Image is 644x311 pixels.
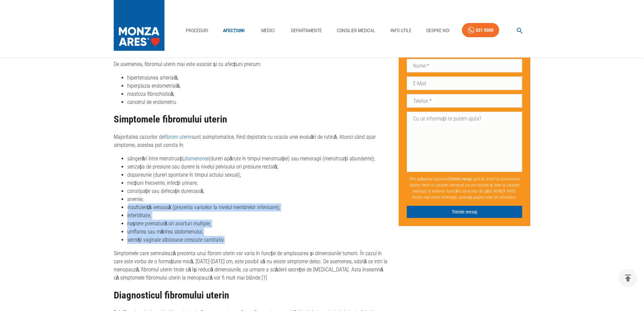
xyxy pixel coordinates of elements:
p: Majoritatea cazurilor de sunt asimptomatice, fiind depistate cu ocazia unei evaluări de rutină. A... [114,133,388,149]
a: dismenoree [184,155,209,162]
a: Info Utile [388,24,414,38]
li: hiperplazia endometrială; [127,82,388,90]
a: Afecțiuni [220,24,247,38]
h2: Diagnosticul fibromului uterin [114,290,388,301]
a: fibrom uterin [164,134,192,140]
a: Proceduri [183,24,211,38]
p: Prin apăsarea butonului , sunt de acord cu prelucrarea datelor mele cu caracter personal (ce pot ... [407,173,522,203]
p: De asemenea, fibromul uterin mai este asociat și cu afecțiuni precum: [114,60,388,68]
li: senzația de presiune sau durere la nivelul pelvisului ori presiune rectală; [127,163,388,171]
p: Simptomele care semnalează prezenta unui fibrom uterin vor varia în funcție de amplasarea și dime... [114,249,388,282]
b: Trimite mesaj [449,177,471,181]
li: insuficiență venoasă (prezenta varicelor la nivelul membrelor inferioare); [127,203,388,212]
button: delete [619,269,637,287]
h2: Simptomele fibromului uterin [114,114,388,125]
a: Medici [257,24,279,38]
li: hipertensiunea arterială; [127,74,388,82]
li: dispareunie (dureri spontane în timpul actului sexual); [127,171,388,179]
li: mastoza fibrochistică; [127,90,388,98]
li: micțiuni frecvente, infecții urinare; [127,179,388,187]
a: 031 9300 [462,23,499,38]
li: secreții vaginale albicioase crescute cantitativ. [127,236,388,244]
a: Despre Noi [424,24,452,38]
a: Departamente [288,24,325,38]
button: Trimite mesaj [407,206,522,218]
div: 031 9300 [476,26,493,35]
a: Consilier Medical [334,24,378,38]
li: anemie; [127,195,388,203]
li: infertilitate; [127,212,388,220]
li: constipație sau defecație dureroasă; [127,187,388,195]
li: umflarea sau mărirea abdomenului; [127,228,388,236]
li: naștere prematură ori avorturi multiple; [127,220,388,228]
li: cancerul de endometru. [127,98,388,106]
li: sângerări între menstruații, (dureri apărute în timpul menstruației) sau menoragii (menstruații a... [127,155,388,163]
